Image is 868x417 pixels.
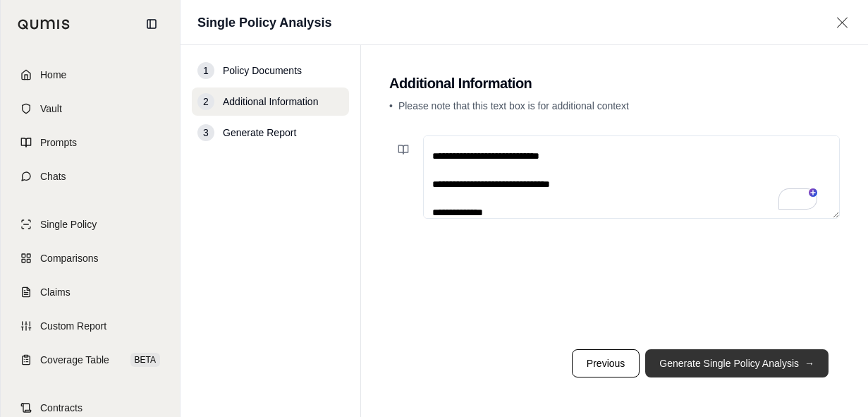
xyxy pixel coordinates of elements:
[197,124,214,141] div: 3
[40,169,66,183] span: Chats
[572,349,640,377] button: Previous
[805,356,814,370] span: →
[398,100,629,111] span: Please note that this text box is for additional context
[197,93,214,110] div: 2
[223,126,296,140] span: Generate Report
[40,102,62,116] span: Vault
[197,62,214,79] div: 1
[645,349,829,377] button: Generate Single Policy Analysis→
[40,217,97,231] span: Single Policy
[9,93,171,124] a: Vault
[40,285,71,299] span: Claims
[9,161,171,192] a: Chats
[9,59,171,90] a: Home
[9,277,171,308] a: Claims
[40,401,82,415] span: Contracts
[389,73,840,93] h2: Additional Information
[140,13,163,35] button: Collapse sidebar
[18,19,71,30] img: Qumis Logo
[40,319,106,333] span: Custom Report
[40,251,98,265] span: Comparisons
[40,135,77,150] span: Prompts
[197,13,331,32] h1: Single Policy Analysis
[40,68,66,82] span: Home
[130,353,160,367] span: BETA
[9,344,171,375] a: Coverage TableBETA
[223,95,318,109] span: Additional Information
[9,243,171,274] a: Comparisons
[9,310,171,342] a: Custom Report
[40,353,109,367] span: Coverage Table
[9,127,171,158] a: Prompts
[389,100,393,111] span: •
[223,64,302,78] span: Policy Documents
[9,209,171,240] a: Single Policy
[423,135,840,219] textarea: To enrich screen reader interactions, please activate Accessibility in Grammarly extension settings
